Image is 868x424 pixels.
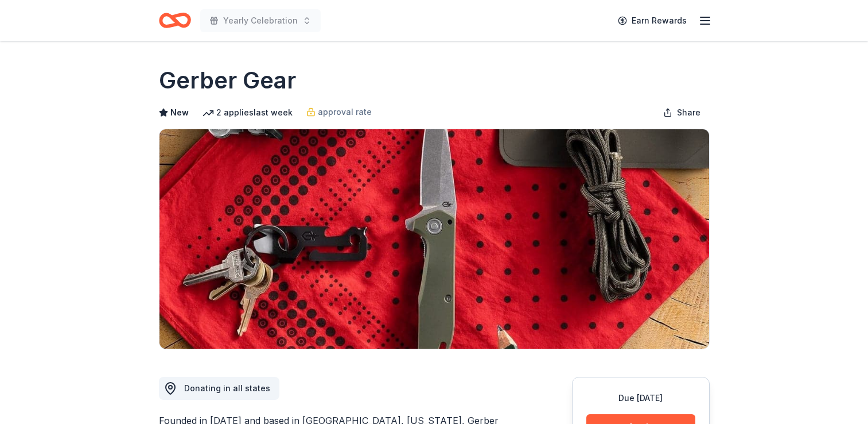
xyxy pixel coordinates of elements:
[170,106,189,120] span: New
[223,14,298,28] span: Yearly Celebration
[200,9,321,32] button: Yearly Celebration
[184,383,270,393] span: Donating in all states
[318,105,372,119] span: approval rate
[586,391,695,405] div: Due [DATE]
[677,106,700,120] span: Share
[654,101,710,124] button: Share
[159,129,709,349] img: Image for Gerber Gear
[159,64,296,97] h1: Gerber Gear
[203,106,293,120] div: 2 applies last week
[306,105,372,119] a: approval rate
[159,7,191,34] a: Home
[611,10,694,31] a: Earn Rewards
